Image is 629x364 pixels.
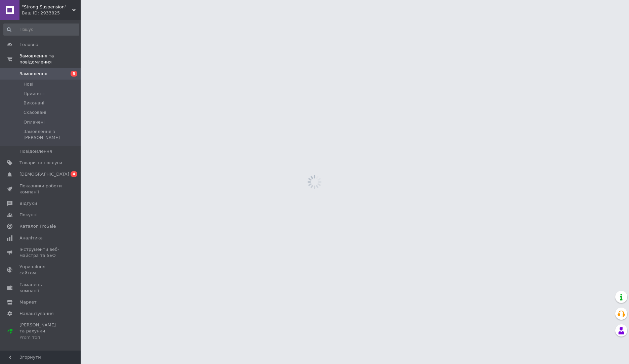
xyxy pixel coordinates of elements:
[19,311,54,317] span: Налаштування
[19,246,62,259] span: Інструменти веб-майстра та SEO
[24,119,45,125] span: Оплачені
[19,183,62,195] span: Показники роботи компанії
[19,322,62,340] span: [PERSON_NAME] та рахунки
[19,235,43,241] span: Аналітика
[24,109,46,116] span: Скасовані
[71,171,77,177] span: 4
[22,10,81,16] div: Ваш ID: 2933825
[22,4,72,10] span: "Strong Suspension"
[71,71,77,77] span: 5
[24,91,44,97] span: Прийняті
[19,42,38,48] span: Головна
[19,212,38,218] span: Покупці
[19,299,37,305] span: Маркет
[19,223,56,229] span: Каталог ProSale
[19,282,62,294] span: Гаманець компанії
[24,81,33,87] span: Нові
[24,129,79,141] span: Замовлення з [PERSON_NAME]
[19,334,62,340] div: Prom топ
[19,200,37,207] span: Відгуки
[24,100,44,106] span: Виконані
[19,53,81,65] span: Замовлення та повідомлення
[3,24,79,36] input: Пошук
[19,264,62,276] span: Управління сайтом
[19,71,47,77] span: Замовлення
[19,160,62,166] span: Товари та послуги
[19,171,69,177] span: [DEMOGRAPHIC_DATA]
[19,148,52,154] span: Повідомлення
